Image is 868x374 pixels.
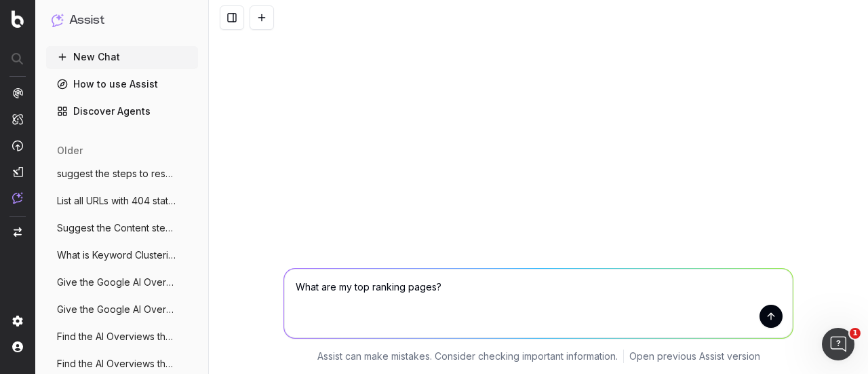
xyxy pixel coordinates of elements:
[850,328,861,339] span: 1
[46,326,198,348] button: Find the AI Overviews that are cited for
[46,244,198,266] button: What is Keyword Clustering
[12,316,23,326] img: Setting
[629,350,760,363] a: Open previous Assist version
[46,46,198,68] button: New Chat
[57,330,176,343] span: Find the AI Overviews that are cited for
[57,144,83,157] span: older
[46,272,198,293] button: Give the Google AI Overviews for the URL
[57,194,176,208] span: List all URLs with 404 status code from
[57,357,176,371] span: Find the AI Overviews that are cited for
[14,227,22,237] img: Switch project
[52,14,64,26] img: Assist
[12,10,24,28] img: Botify logo
[12,88,23,98] img: Analytics
[12,166,23,177] img: Studio
[12,140,23,151] img: Activation
[284,269,793,338] textarea: What are my top ranking pages?
[46,73,198,95] a: How to use Assist
[317,350,618,363] p: Assist can make mistakes. Consider checking important information.
[46,217,198,239] button: Suggest the Content steps for the given
[822,328,854,360] iframe: Intercom live chat
[57,276,176,289] span: Give the Google AI Overviews for the URL
[12,341,23,352] img: My account
[57,248,176,262] span: What is Keyword Clustering
[12,113,23,125] img: Intelligence
[46,100,198,122] a: Discover Agents
[46,190,198,212] button: List all URLs with 404 status code from
[57,303,176,316] span: Give the Google AI Overviews for the URL
[12,192,23,204] img: Assist
[57,167,176,181] span: suggest the steps to resolve the 404 err
[46,299,198,320] button: Give the Google AI Overviews for the URL
[57,221,176,235] span: Suggest the Content steps for the given
[46,163,198,185] button: suggest the steps to resolve the 404 err
[69,11,104,30] h1: Assist
[52,11,193,30] button: Assist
